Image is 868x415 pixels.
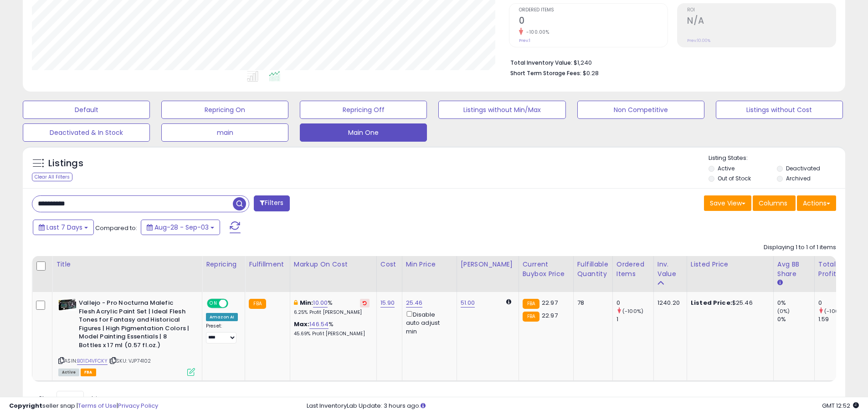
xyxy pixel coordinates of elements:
label: Out of Stock [718,174,751,182]
button: Filters [254,195,289,211]
small: (-100%) [622,307,643,315]
div: 0 [616,299,653,307]
p: 45.69% Profit [PERSON_NAME] [294,331,370,337]
p: 6.25% Profit [PERSON_NAME] [294,309,370,316]
div: Listed Price [691,260,770,269]
span: Columns [759,199,787,208]
h2: 0 [519,15,668,28]
button: Default [23,101,150,119]
span: All listings currently available for purchase on Amazon [58,369,79,376]
span: 2025-09-11 12:52 GMT [822,401,859,410]
div: Inv. value [657,260,683,279]
small: -100.00% [523,29,549,36]
a: B01D4VFCKY [77,357,108,365]
a: 51.00 [461,298,475,307]
h5: Listings [48,157,83,170]
div: 1240.20 [657,299,680,307]
div: Preset: [206,323,238,343]
span: Last 7 Days [46,223,82,232]
div: 0% [777,299,814,307]
button: Main One [300,123,427,142]
div: Clear All Filters [32,173,72,181]
div: 1 [616,315,653,323]
a: 146.54 [309,320,329,329]
button: Listings without Min/Max [438,101,565,119]
span: ROI [687,8,836,13]
a: Privacy Policy [118,401,158,410]
div: $25.46 [691,299,766,307]
div: Markup on Cost [294,260,373,269]
div: Amazon AI [206,313,238,321]
label: Deactivated [786,164,820,172]
div: ASIN: [58,299,195,375]
div: Fulfillment [249,260,286,269]
span: $0.28 [583,69,599,77]
label: Archived [786,174,811,182]
button: Listings without Cost [716,101,843,119]
div: 78 [577,299,606,307]
small: Avg BB Share. [777,279,783,287]
a: 25.46 [406,298,423,307]
a: 10.00 [313,298,328,307]
a: 15.90 [380,298,395,307]
button: Columns [753,195,796,211]
div: seller snap | | [9,402,158,410]
label: Active [718,164,734,172]
span: Aug-28 - Sep-03 [154,223,209,232]
span: OFF [227,300,241,307]
div: Title [56,260,198,269]
span: 22.97 [542,311,558,320]
button: Repricing On [161,101,288,119]
small: Prev: 10.00% [687,38,710,43]
div: Cost [380,260,398,269]
div: Disable auto adjust min [406,309,450,336]
button: Save View [704,195,751,211]
p: Listing States: [709,154,845,163]
small: Prev: 1 [519,38,530,43]
button: main [161,123,288,142]
small: FBA [523,312,539,322]
b: Listed Price: [691,298,732,307]
strong: Copyright [9,401,42,410]
b: Short Term Storage Fees: [510,69,581,77]
small: (0%) [777,307,790,315]
li: $1,240 [510,56,829,67]
div: Displaying 1 to 1 of 1 items [764,243,836,252]
b: Total Inventory Value: [510,59,572,67]
small: (-100%) [824,307,845,315]
span: Ordered Items [519,8,668,13]
button: Last 7 Days [33,220,94,235]
div: % [294,320,370,337]
div: Total Profit [818,260,852,279]
div: Repricing [206,260,241,269]
button: Non Competitive [577,101,704,119]
img: 51RGsPeGoTL._SL40_.jpg [58,299,77,311]
h2: N/A [687,15,836,28]
div: 0 [818,299,855,307]
div: 0% [777,315,814,323]
div: Min Price [406,260,453,269]
b: Vallejo - Pro Nocturna Malefic Flesh Acrylic Paint Set | Ideal Flesh Tones for Fantasy and Histor... [79,299,190,352]
b: Min: [300,298,313,307]
button: Aug-28 - Sep-03 [141,220,220,235]
div: Current Buybox Price [523,260,570,279]
div: Ordered Items [616,260,650,279]
a: Terms of Use [78,401,117,410]
button: Repricing Off [300,101,427,119]
button: Deactivated & In Stock [23,123,150,142]
div: Fulfillable Quantity [577,260,609,279]
span: Compared to: [95,224,137,232]
div: 1.59 [818,315,855,323]
small: FBA [249,299,266,309]
span: ON [208,300,219,307]
span: | SKU: VJP74102 [109,357,151,364]
div: Last InventoryLab Update: 3 hours ago. [307,402,859,410]
b: Max: [294,320,310,328]
div: [PERSON_NAME] [461,260,515,269]
div: Avg BB Share [777,260,811,279]
button: Actions [797,195,836,211]
small: FBA [523,299,539,309]
span: 22.97 [542,298,558,307]
span: Show: entries [39,394,104,403]
th: The percentage added to the cost of goods (COGS) that forms the calculator for Min & Max prices. [290,256,376,292]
